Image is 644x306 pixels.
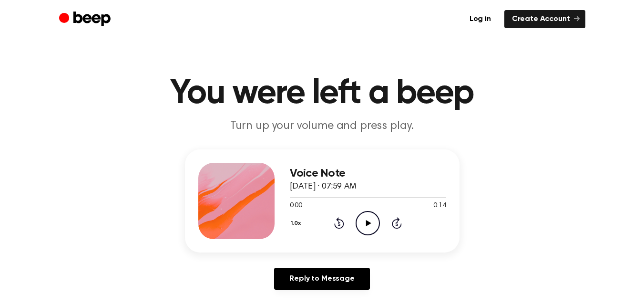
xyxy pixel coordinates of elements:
a: Create Account [504,10,585,28]
span: 0:00 [290,201,302,211]
a: Beep [59,10,113,29]
h3: Voice Note [290,167,446,180]
h1: You were left a beep [78,76,566,111]
span: 0:14 [433,201,446,211]
a: Log in [462,10,499,28]
a: Reply to Message [274,268,369,290]
button: 1.0x [290,215,305,232]
span: [DATE] · 07:59 AM [290,182,357,191]
p: Turn up your volume and press play. [139,118,505,134]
